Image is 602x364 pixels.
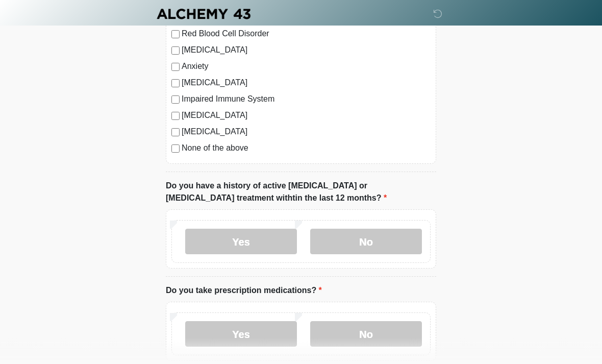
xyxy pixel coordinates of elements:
[185,322,297,347] label: Yes
[171,63,180,71] input: Anxiety
[310,229,422,255] label: No
[171,31,180,39] input: Red Blood Cell Disorder
[171,112,180,120] input: [MEDICAL_DATA]
[182,28,431,40] label: Red Blood Cell Disorder
[171,129,180,137] input: [MEDICAL_DATA]
[166,180,436,205] label: Do you have a history of active [MEDICAL_DATA] or [MEDICAL_DATA] treatment withtin the last 12 mo...
[171,96,180,104] input: Impaired Immune System
[171,145,180,153] input: None of the above
[156,8,252,20] img: Alchemy 43 Logo
[182,44,431,57] label: [MEDICAL_DATA]
[182,110,431,122] label: [MEDICAL_DATA]
[171,47,180,55] input: [MEDICAL_DATA]
[185,229,297,255] label: Yes
[166,285,322,297] label: Do you take prescription medications?
[182,77,431,89] label: [MEDICAL_DATA]
[182,61,431,73] label: Anxiety
[182,93,431,106] label: Impaired Immune System
[171,80,180,88] input: [MEDICAL_DATA]
[310,322,422,347] label: No
[182,126,431,138] label: [MEDICAL_DATA]
[182,142,431,155] label: None of the above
